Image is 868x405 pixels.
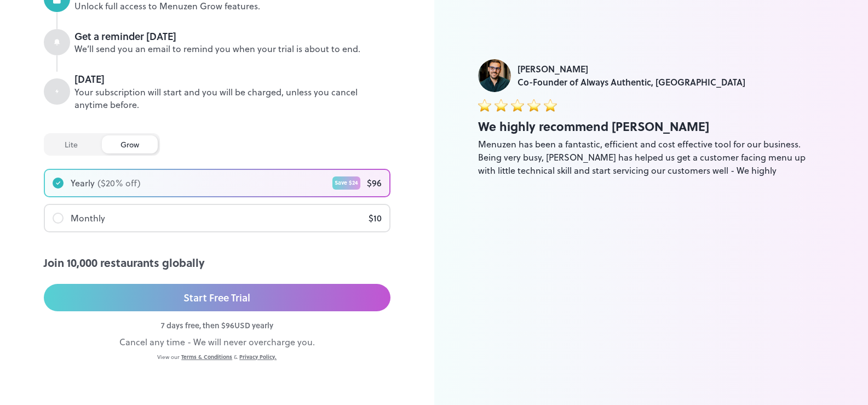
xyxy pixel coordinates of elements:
div: grow [102,135,158,153]
div: $ 96 [367,176,382,190]
div: Menuzen has been a fantastic, efficient and cost effective tool for our business. Being very busy... [478,138,825,190]
div: Your subscription will start and you will be charged, unless you cancel anytime before. [74,86,390,111]
div: Save $ 24 [332,176,360,190]
div: Co-Founder of Always Authentic, [GEOGRAPHIC_DATA] [518,76,745,89]
img: Jade Hajj [478,59,511,92]
div: Cancel any time - We will never overcharge you. [44,335,390,349]
div: lite [46,135,96,153]
button: Start Free Trial [44,284,390,311]
div: Start Free Trial [183,289,250,306]
img: star [511,99,524,112]
img: star [527,99,541,112]
div: Join 10,000 restaurants globally [44,254,390,271]
div: ($ 20 % off) [97,176,141,190]
div: [PERSON_NAME] [518,62,745,76]
a: Terms & Conditions [181,353,232,361]
div: 7 days free, then $ 96 USD yearly [44,320,390,331]
img: star [495,99,508,112]
div: Get a reminder [DATE] [74,29,390,43]
div: View our & [44,353,390,361]
div: $ 10 [369,212,382,225]
div: Yearly [71,176,95,190]
img: star [478,99,491,112]
img: star [544,99,557,112]
div: [DATE] [74,72,390,86]
div: We’ll send you an email to remind you when your trial is about to end. [74,43,390,55]
a: Privacy Policy. [239,353,277,361]
div: We highly recommend [PERSON_NAME] [478,117,825,135]
div: Monthly [71,212,105,225]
